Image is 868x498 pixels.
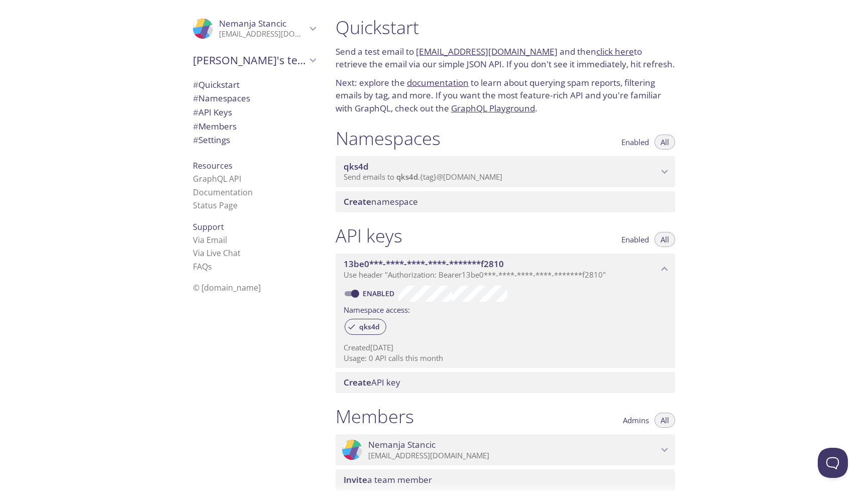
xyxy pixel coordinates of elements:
[219,18,286,29] span: Nemanja Stancic
[185,12,323,45] div: Nemanja Stancic
[185,47,323,73] div: Nemanja's team
[336,191,675,212] div: Create namespace
[193,200,238,211] a: Status Page
[344,474,367,485] span: Invite
[185,78,323,92] div: Quickstart
[344,342,667,353] p: Created [DATE]
[193,92,250,104] span: Namespaces
[193,160,233,171] span: Resources
[344,196,418,207] span: namespace
[344,377,371,388] span: Create
[336,372,675,393] div: Create API Key
[344,161,369,172] span: qks4d
[655,135,675,150] button: All
[617,413,655,428] button: Admins
[416,46,558,57] a: [EMAIL_ADDRESS][DOMAIN_NAME]
[193,79,240,90] span: Quickstart
[208,261,212,272] span: s
[193,221,224,232] span: Support
[193,234,227,245] a: Via Email
[185,119,323,134] div: Members
[336,45,675,71] p: Send a test email to and then to retrieve the email via our simple JSON API. If you don't see it ...
[193,282,261,293] span: © [DOMAIN_NAME]
[336,434,675,465] div: Nemanja Stancic
[345,319,386,335] div: qks4d
[353,322,386,331] span: qks4d
[336,127,441,150] h1: Namespaces
[655,413,675,428] button: All
[193,261,212,272] a: FAQ
[407,77,469,88] a: documentation
[193,106,198,118] span: #
[336,469,675,490] div: Invite a team member
[193,92,198,104] span: #
[193,120,198,132] span: #
[344,302,410,316] label: Namespace access:
[336,76,675,115] p: Next: explore the to learn about querying spam reports, filtering emails by tag, and more. If you...
[336,156,675,187] div: qks4d namespace
[368,439,436,450] span: Nemanja Stancic
[361,289,398,298] a: Enabled
[193,79,198,90] span: #
[185,105,323,119] div: API Keys
[193,173,241,184] a: GraphQL API
[336,405,414,428] h1: Members
[193,134,198,146] span: #
[368,451,658,461] p: [EMAIL_ADDRESS][DOMAIN_NAME]
[193,187,253,198] a: Documentation
[336,224,402,247] h1: API keys
[818,448,848,478] iframe: Help Scout Beacon - Open
[344,172,502,182] span: Send emails to . {tag} @[DOMAIN_NAME]
[344,196,371,207] span: Create
[193,106,232,118] span: API Keys
[451,102,535,114] a: GraphQL Playground
[193,53,306,67] span: [PERSON_NAME]'s team
[219,29,306,39] p: [EMAIL_ADDRESS][DOMAIN_NAME]
[336,16,675,39] h1: Quickstart
[344,474,432,485] span: a team member
[344,377,400,388] span: API key
[193,247,241,259] a: Via Live Chat
[615,135,655,150] button: Enabled
[193,120,237,132] span: Members
[185,91,323,105] div: Namespaces
[193,134,230,146] span: Settings
[655,232,675,247] button: All
[185,133,323,147] div: Team Settings
[615,232,655,247] button: Enabled
[596,46,634,57] a: click here
[396,172,418,182] span: qks4d
[344,353,667,363] p: Usage: 0 API calls this month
